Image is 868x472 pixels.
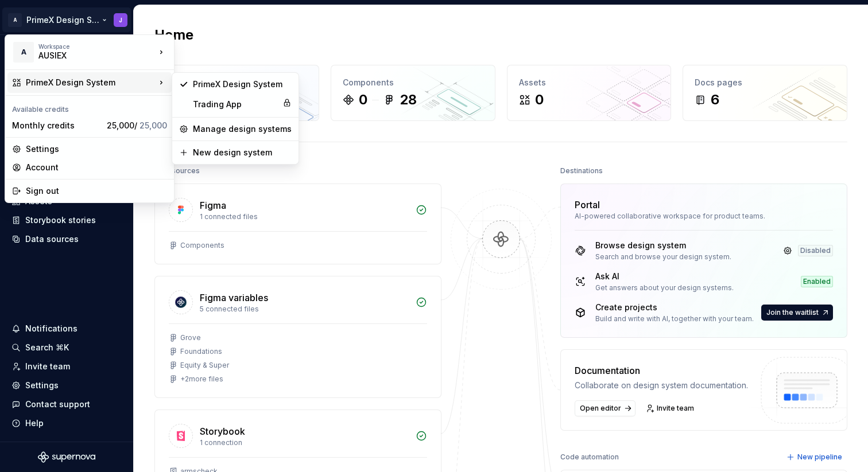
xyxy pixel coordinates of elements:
div: Account [26,162,167,173]
div: Monthly credits [12,120,102,131]
div: AUSIEX [38,50,136,61]
div: Sign out [26,185,167,197]
span: 25,000 [139,120,167,130]
div: A [13,42,34,63]
div: Available credits [7,98,172,116]
div: Workspace [38,43,156,50]
span: 25,000 / [107,120,167,130]
div: PrimeX Design System [26,77,156,88]
div: New design system [193,147,292,158]
div: Settings [26,143,167,155]
div: PrimeX Design System [193,79,292,90]
div: Trading App [193,99,278,110]
div: Manage design systems [193,123,292,135]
